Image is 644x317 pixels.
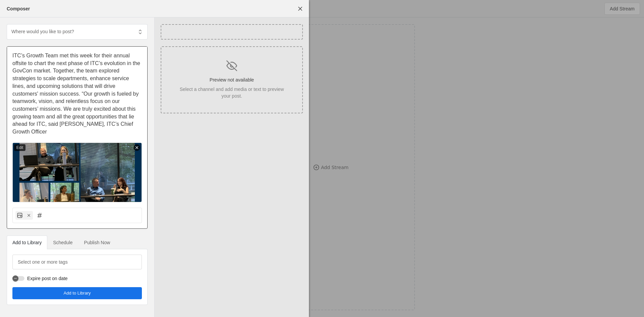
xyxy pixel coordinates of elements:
[24,275,68,282] label: Expire post on date
[53,240,72,245] span: Schedule
[178,86,285,99] div: Select a channel and add media or text to preview your post.
[12,143,142,202] img: 949e39db-d412-4528-97e4-3aa3092d75ca
[18,258,68,266] mat-label: Select one or more tags
[133,144,140,151] div: remove
[12,53,142,135] span: ITC’s Growth Team met this week for their annual offsite to chart the next phase of ITC’s evoluti...
[134,26,146,38] button: List channels
[210,76,254,83] div: Preview not available
[12,240,42,245] span: Add to Library
[11,28,133,36] input: Where would you like to post?
[14,144,25,151] div: Edit
[64,290,91,297] span: Add to Library
[84,240,110,245] span: Publish Now
[7,5,30,12] div: Composer
[12,287,142,299] button: Add to Library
